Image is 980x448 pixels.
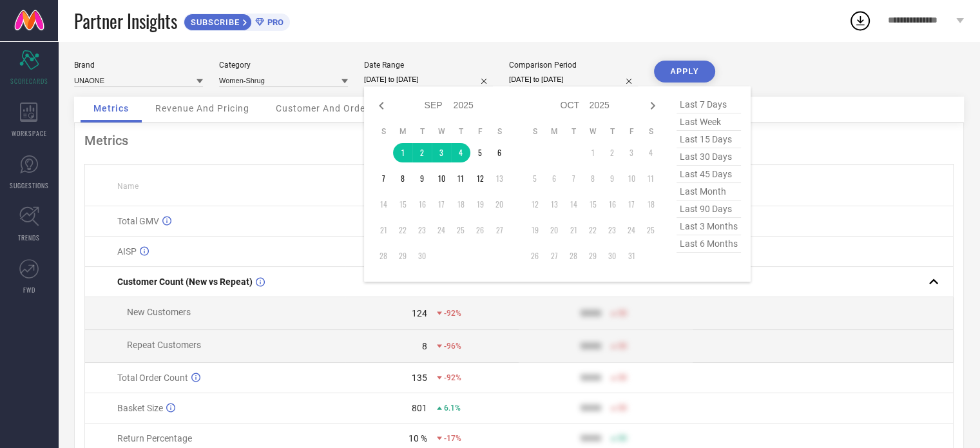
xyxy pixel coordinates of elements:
button: APPLY [654,61,715,83]
input: Select comparison period [509,73,638,86]
td: Sun Sep 21 2025 [374,220,393,240]
span: last week [677,113,741,131]
td: Sat Oct 04 2025 [641,143,660,162]
td: Mon Oct 13 2025 [544,195,564,214]
th: Monday [544,126,564,137]
span: -92% [444,309,461,318]
td: Sun Sep 14 2025 [374,195,393,214]
td: Tue Sep 23 2025 [412,220,432,240]
td: Tue Sep 02 2025 [412,143,432,162]
div: Comparison Period [509,61,638,70]
span: Return Percentage [117,433,192,443]
th: Sunday [525,126,544,137]
span: PRO [264,17,283,27]
td: Wed Sep 24 2025 [432,220,451,240]
span: last 30 days [677,148,741,166]
td: Thu Sep 18 2025 [451,195,470,214]
span: last 7 days [677,96,741,113]
td: Sat Oct 11 2025 [641,169,660,188]
td: Mon Sep 08 2025 [393,169,412,188]
span: WORKSPACE [12,128,47,138]
span: last month [677,183,741,200]
span: last 6 months [677,235,741,253]
span: -17% [444,434,461,443]
td: Thu Oct 16 2025 [602,195,622,214]
td: Sun Sep 07 2025 [374,169,393,188]
td: Fri Sep 26 2025 [470,220,490,240]
span: TRENDS [18,233,40,242]
th: Tuesday [564,126,583,137]
th: Wednesday [583,126,602,137]
th: Sunday [374,126,393,137]
td: Sun Sep 28 2025 [374,246,393,266]
td: Fri Sep 05 2025 [470,143,490,162]
td: Thu Oct 02 2025 [602,143,622,162]
td: Mon Oct 20 2025 [544,220,564,240]
td: Tue Oct 07 2025 [564,169,583,188]
td: Thu Oct 09 2025 [602,169,622,188]
span: Name [117,182,139,191]
span: 50 [618,434,627,443]
th: Wednesday [432,126,451,137]
div: Open download list [849,9,872,32]
td: Sat Oct 18 2025 [641,195,660,214]
td: Fri Oct 10 2025 [622,169,641,188]
td: Wed Oct 08 2025 [583,169,602,188]
td: Sun Oct 19 2025 [525,220,544,240]
td: Fri Oct 03 2025 [622,143,641,162]
div: 10 % [408,433,427,443]
div: Metrics [84,133,954,148]
td: Fri Sep 19 2025 [470,195,490,214]
div: 8 [422,341,427,351]
td: Tue Oct 14 2025 [564,195,583,214]
span: AISP [117,246,137,257]
span: last 15 days [677,131,741,148]
div: 9999 [581,433,601,443]
div: 9999 [581,403,601,413]
div: 124 [412,308,427,318]
th: Thursday [602,126,622,137]
span: Repeat Customers [127,340,201,350]
th: Friday [622,126,641,137]
span: Customer And Orders [276,103,374,113]
div: 9999 [581,308,601,318]
span: last 3 months [677,218,741,235]
td: Mon Oct 27 2025 [544,246,564,266]
td: Wed Oct 29 2025 [583,246,602,266]
td: Thu Oct 23 2025 [602,220,622,240]
td: Thu Sep 04 2025 [451,143,470,162]
td: Mon Sep 15 2025 [393,195,412,214]
td: Sat Oct 25 2025 [641,220,660,240]
td: Wed Sep 17 2025 [432,195,451,214]
div: 9999 [581,373,601,383]
span: last 45 days [677,166,741,183]
span: Total GMV [117,216,159,226]
td: Sat Sep 27 2025 [490,220,509,240]
td: Tue Oct 21 2025 [564,220,583,240]
span: 50 [618,342,627,351]
td: Thu Sep 25 2025 [451,220,470,240]
td: Sat Sep 13 2025 [490,169,509,188]
span: SUGGESTIONS [10,180,49,190]
td: Tue Sep 09 2025 [412,169,432,188]
input: Select date range [364,73,493,86]
td: Fri Oct 24 2025 [622,220,641,240]
td: Sat Sep 06 2025 [490,143,509,162]
div: 801 [412,403,427,413]
a: SUBSCRIBEPRO [184,10,290,31]
th: Monday [393,126,412,137]
td: Fri Sep 12 2025 [470,169,490,188]
span: SUBSCRIBE [184,17,243,27]
td: Mon Sep 22 2025 [393,220,412,240]
span: 6.1% [444,404,461,413]
th: Tuesday [412,126,432,137]
td: Tue Sep 16 2025 [412,195,432,214]
td: Mon Oct 06 2025 [544,169,564,188]
th: Saturday [641,126,660,137]
div: Next month [645,98,660,113]
span: last 90 days [677,200,741,218]
span: SCORECARDS [10,76,48,86]
div: 9999 [581,341,601,351]
td: Sun Oct 12 2025 [525,195,544,214]
td: Wed Sep 10 2025 [432,169,451,188]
